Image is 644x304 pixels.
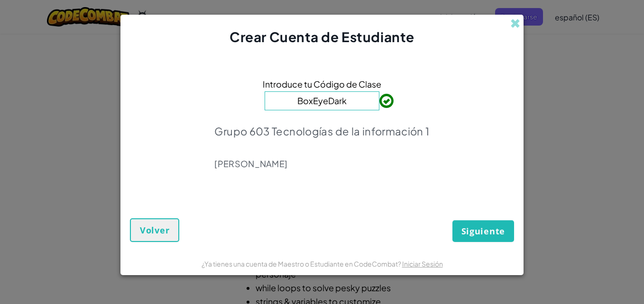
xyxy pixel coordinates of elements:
span: ¿Ya tienes una cuenta de Maestro o Estudiante en CodeCombat? [202,259,402,268]
span: Crear Cuenta de Estudiante [230,28,414,45]
p: Grupo 603 Tecnologías de la información 1 [214,125,429,138]
button: Volver [130,218,179,242]
span: Siguiente [461,225,505,237]
button: Siguiente [452,220,514,242]
p: [PERSON_NAME] [214,158,429,170]
span: Volver [140,224,169,236]
a: Iniciar Sesión [402,259,443,268]
span: Introduce tu Código de Clase [263,77,381,91]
